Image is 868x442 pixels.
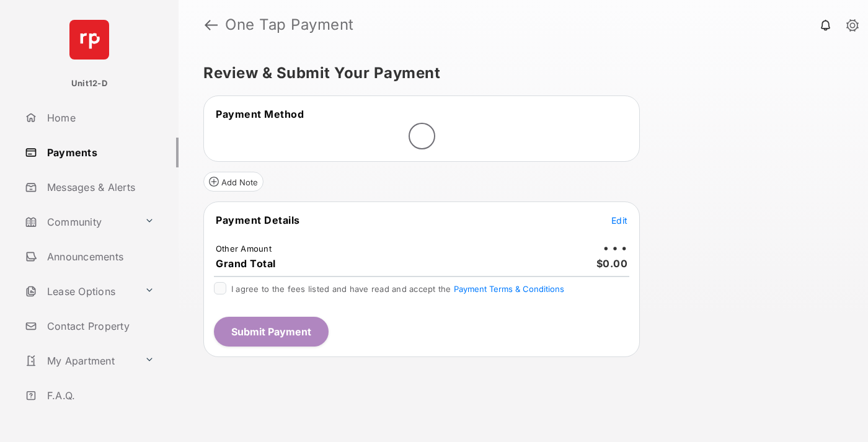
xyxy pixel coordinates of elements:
button: I agree to the fees listed and have read and accept the [454,284,564,294]
td: Other Amount [215,243,272,254]
span: Grand Total [216,257,276,270]
span: Edit [611,215,627,226]
h5: Review & Submit Your Payment [203,66,833,81]
strong: One Tap Payment [225,17,354,32]
span: I agree to the fees listed and have read and accept the [231,284,564,294]
button: Edit [611,214,627,226]
a: Messages & Alerts [20,172,179,202]
a: Announcements [20,242,179,272]
a: Lease Options [20,276,139,306]
button: Add Note [203,172,263,192]
a: My Apartment [20,346,139,376]
a: F.A.Q. [20,381,179,410]
button: Submit Payment [214,317,329,347]
span: Payment Details [216,214,300,226]
a: Community [20,207,139,237]
img: svg+xml;base64,PHN2ZyB4bWxucz0iaHR0cDovL3d3dy53My5vcmcvMjAwMC9zdmciIHdpZHRoPSI2NCIgaGVpZ2h0PSI2NC... [69,20,109,60]
p: Unit12-D [71,77,107,90]
a: Contact Property [20,311,179,341]
a: Payments [20,138,179,167]
span: $0.00 [596,257,628,270]
a: Home [20,103,179,133]
span: Payment Method [216,108,304,120]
